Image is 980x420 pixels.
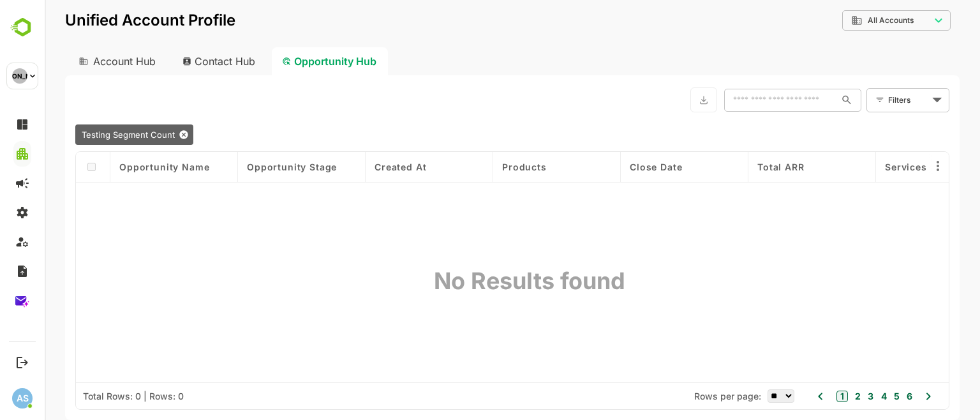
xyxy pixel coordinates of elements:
button: 4 [833,389,842,403]
span: Close Date [585,161,637,172]
span: Created At [330,161,382,172]
button: 2 [807,389,816,403]
button: Logout [13,354,31,371]
div: AS [12,388,33,409]
span: Opportunity Stage [202,161,292,172]
button: 5 [846,389,855,403]
span: Rows per page: [650,391,716,401]
div: Filters [842,86,905,113]
div: Total Rows: 0 | Rows: 0 [38,391,139,401]
span: All Accounts [823,16,869,25]
div: Filters [843,93,884,107]
span: Services [840,161,882,172]
button: Export the selected data as CSV [646,87,672,112]
span: Opportunity Name [75,161,165,172]
div: No Results found [468,267,502,296]
button: 3 [820,389,829,403]
span: Products [457,161,502,172]
div: Testing Segment Count [31,124,149,145]
div: All Accounts [806,15,886,26]
span: Total ARR [713,161,760,172]
p: Unified Account Profile [20,13,191,28]
div: Opportunity Hub [227,47,343,75]
button: 1 [792,391,803,402]
div: Contact Hub [128,47,222,75]
div: Account Hub [20,47,122,75]
button: 6 [859,389,868,403]
div: [PERSON_NAME] [12,68,27,84]
img: BambooboxLogoMark.f1c84d78b4c51b1a7b5f700c9845e183.svg [6,15,39,40]
div: All Accounts [798,8,906,33]
span: Testing Segment Count [37,130,130,140]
